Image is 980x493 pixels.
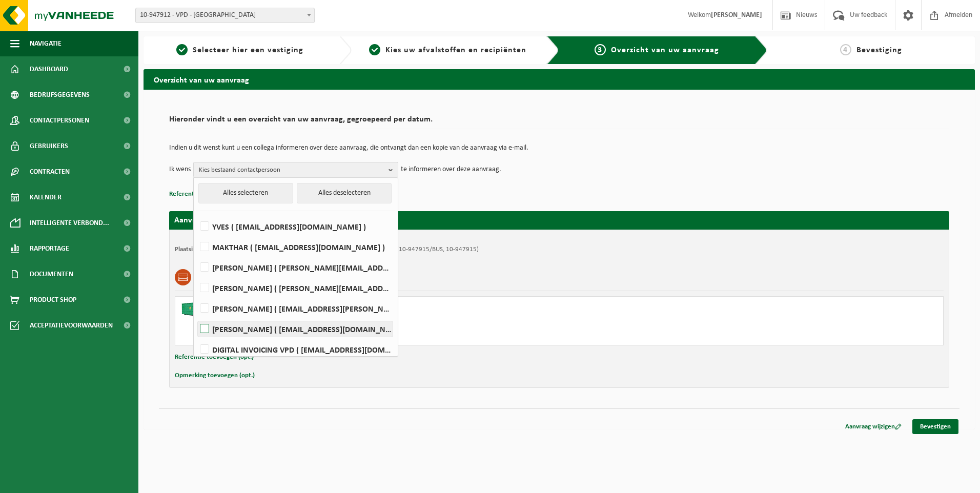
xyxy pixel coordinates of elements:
span: 4 [840,44,851,55]
label: [PERSON_NAME] ( [EMAIL_ADDRESS][PERSON_NAME][DOMAIN_NAME] ) [198,301,393,316]
a: 2Kies uw afvalstoffen en recipiënten [357,44,539,56]
span: Kies bestaand contactpersoon [199,162,384,178]
button: Referentie toevoegen (opt.) [169,188,248,201]
span: Gebruikers [30,133,68,159]
button: Alles selecteren [198,183,293,203]
p: te informeren over deze aanvraag. [401,162,501,177]
div: Aantal: 1 [221,332,600,340]
label: [PERSON_NAME] ( [PERSON_NAME][EMAIL_ADDRESS][DOMAIN_NAME] ) [198,260,393,275]
span: Documenten [30,261,73,287]
a: Bevestigen [912,419,958,434]
button: Kies bestaand contactpersoon [193,162,398,177]
span: Selecteer hier een vestiging [193,46,303,54]
span: Bevestiging [856,46,902,54]
p: Indien u dit wenst kunt u een collega informeren over deze aanvraag, die ontvangt dan een kopie v... [169,145,949,152]
img: HK-XC-40-GN-00.png [180,302,211,317]
strong: Aanvraag voor [DATE] [174,216,251,224]
span: 2 [369,44,380,55]
span: Acceptatievoorwaarden [30,313,113,338]
label: DIGITAL INVOICING VPD ( [EMAIL_ADDRESS][DOMAIN_NAME] ) [198,342,393,357]
span: Rapportage [30,236,69,261]
strong: Plaatsingsadres: [175,246,219,253]
label: [PERSON_NAME] ( [PERSON_NAME][EMAIL_ADDRESS][DOMAIN_NAME] ) [198,280,393,296]
a: Aanvraag wijzigen [838,419,909,434]
label: YVES ( [EMAIL_ADDRESS][DOMAIN_NAME] ) [198,219,393,234]
span: Intelligente verbond... [30,210,109,236]
span: 1 [176,44,188,55]
span: 3 [595,44,606,55]
a: 1Selecteer hier een vestiging [149,44,331,56]
span: Kalender [30,184,62,210]
span: Overzicht van uw aanvraag [611,46,719,54]
span: Kies uw afvalstoffen en recipiënten [385,46,526,54]
span: Contracten [30,159,70,184]
span: Contactpersonen [30,108,89,133]
span: 10-947912 - VPD - ASSE [135,8,315,23]
span: Bedrijfsgegevens [30,82,90,108]
strong: [PERSON_NAME] [711,11,762,19]
h2: Hieronder vindt u een overzicht van uw aanvraag, gegroepeerd per datum. [169,115,949,129]
button: Opmerking toevoegen (opt.) [175,369,255,382]
span: Product Shop [30,287,76,313]
label: [PERSON_NAME] ( [EMAIL_ADDRESS][DOMAIN_NAME] ) [198,321,393,337]
div: Ophalen en plaatsen lege container [221,318,600,326]
h2: Overzicht van uw aanvraag [144,69,975,89]
span: Dashboard [30,56,68,82]
label: MAKTHAR ( [EMAIL_ADDRESS][DOMAIN_NAME] ) [198,239,393,255]
button: Referentie toevoegen (opt.) [175,351,254,364]
span: Navigatie [30,31,62,56]
span: 10-947912 - VPD - ASSE [136,8,314,23]
p: Ik wens [169,162,191,177]
button: Alles deselecteren [297,183,392,203]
